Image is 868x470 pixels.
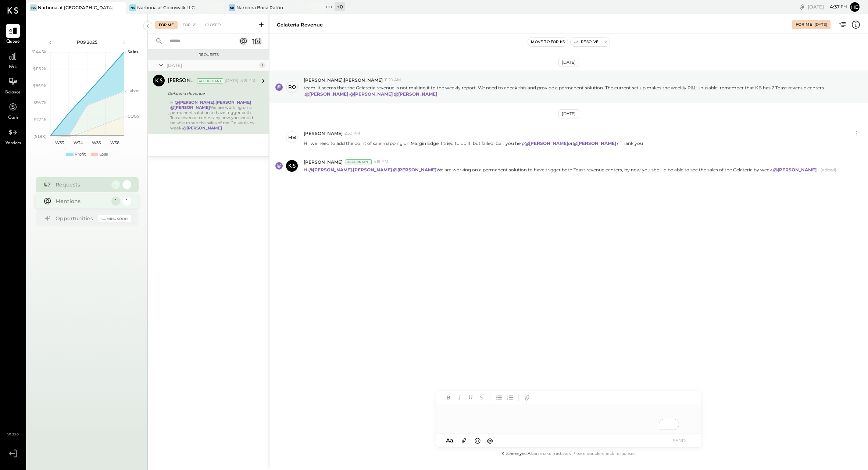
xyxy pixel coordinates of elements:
[799,3,806,11] div: copy link
[393,167,436,172] strong: @[PERSON_NAME]
[374,159,389,165] span: 5:19 PM
[450,437,453,444] span: a
[168,77,196,85] div: [PERSON_NAME]
[573,140,616,146] strong: @[PERSON_NAME]
[0,49,25,71] a: P&L
[0,100,25,121] a: Cash
[444,393,453,402] button: Bold
[56,215,94,222] div: Opportunities
[75,152,86,157] div: Profit
[33,66,47,71] text: $115.2K
[0,24,25,45] a: Queue
[288,134,296,141] div: HB
[304,130,343,136] span: [PERSON_NAME]
[796,22,812,28] div: For Me
[664,435,694,445] button: SEND
[558,109,579,118] div: [DATE]
[346,159,372,164] div: Accountant
[56,39,118,45] div: P09 2025
[170,105,210,110] strong: @[PERSON_NAME]
[33,134,47,139] text: ($1.9K)
[111,180,120,189] div: 1
[38,4,115,11] div: Narbona at [GEOGRAPHIC_DATA] LLC
[155,21,178,29] div: For Me
[129,4,136,11] div: Na
[477,393,486,402] button: Strikethrough
[128,49,139,54] text: Sales
[487,437,493,444] span: @
[8,115,18,121] span: Cash
[122,180,131,189] div: 1
[236,4,283,11] div: Narbona Boca Ratōn
[56,197,108,205] div: Mentions
[168,90,253,97] div: Gelateria Revenue
[485,436,495,445] button: @
[308,167,392,172] strong: @[PERSON_NAME].[PERSON_NAME]
[0,75,25,96] a: Balance
[33,100,47,105] text: $56.7K
[304,167,818,173] p: Hi We are working on a permanent solution to have trigger both Toast revenue centers, by now you ...
[444,437,456,445] button: Aa
[56,181,108,188] div: Requests
[5,89,21,96] span: Balance
[808,3,847,10] div: [DATE]
[30,4,37,11] div: Na
[229,4,235,11] div: NB
[201,21,224,29] div: Closed
[110,140,119,145] text: W36
[344,131,360,136] span: 2:50 PM
[5,140,21,147] span: Vendors
[99,152,108,157] div: Loss
[821,167,836,173] span: (edited)
[304,159,343,165] span: [PERSON_NAME]
[815,22,827,27] div: [DATE]
[494,393,504,402] button: Unordered List
[304,140,643,146] p: Hi, we need to add the point of sale mapping on Margin Edge. I tried to do it, but failed. Can yo...
[33,83,47,88] text: $85.9K
[305,91,348,97] strong: @[PERSON_NAME]
[137,4,195,11] div: Narbona at Cocowalk LLC
[277,21,323,28] div: Gelateria Revenue
[170,100,256,131] div: Hi We are working on a permanent solution to have trigger both Toast revenue centers, by now you ...
[288,83,296,90] div: ro
[525,140,568,146] strong: @[PERSON_NAME]
[167,62,257,68] div: [DATE]
[571,38,601,46] button: Resolve
[225,78,256,84] div: [DATE], 5:19 PM
[151,52,265,57] div: Requests
[55,140,64,145] text: W33
[304,85,834,97] p: team, it seems that the Gelateria revenue is not making it to the weekly report. We need to check...
[394,91,437,97] strong: @[PERSON_NAME]
[32,49,47,54] text: $144.5K
[0,125,25,147] a: Vendors
[522,393,532,402] button: Add URL
[182,125,222,131] strong: @[PERSON_NAME]
[455,393,464,402] button: Italic
[111,197,120,206] div: 1
[259,62,265,68] div: 1
[122,197,131,206] div: 1
[73,140,83,145] text: W34
[304,77,383,83] span: [PERSON_NAME].[PERSON_NAME]
[528,38,568,46] button: Move to for ks
[179,21,200,29] div: For KS
[98,215,131,222] div: Coming Soon
[505,393,515,402] button: Ordered List
[335,2,345,11] div: + 0
[128,88,139,93] text: Labor
[558,58,579,67] div: [DATE]
[128,114,140,119] text: COGS
[349,91,393,97] strong: @[PERSON_NAME]
[849,1,861,13] button: He
[34,117,47,122] text: $27.4K
[466,393,475,402] button: Underline
[92,140,101,145] text: W35
[9,64,17,71] span: P&L
[175,100,251,105] strong: @[PERSON_NAME].[PERSON_NAME]
[436,404,701,434] div: To enrich screen reader interactions, please activate Accessibility in Grammarly extension settings
[773,167,817,172] strong: @[PERSON_NAME]
[6,39,20,45] span: Queue
[197,78,223,83] div: Accountant
[385,77,401,83] span: 11:20 AM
